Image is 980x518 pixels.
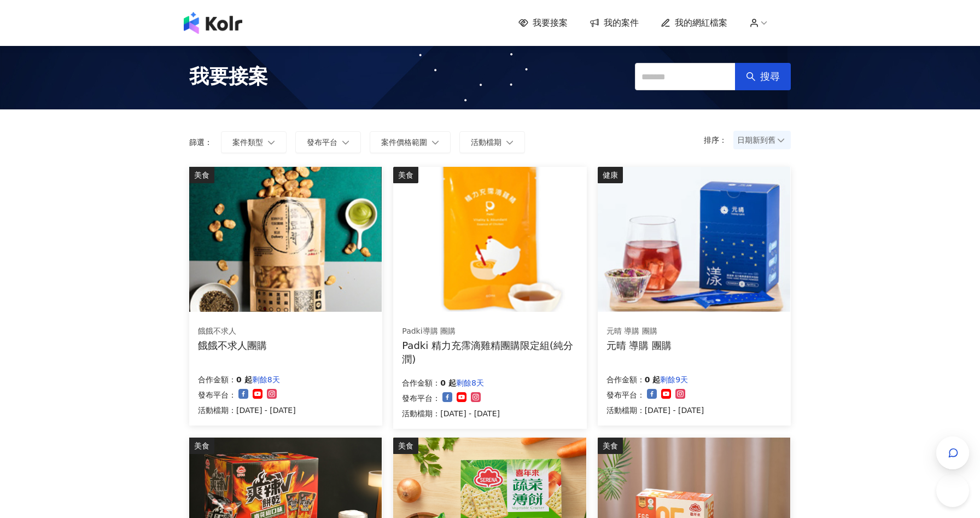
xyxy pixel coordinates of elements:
[590,17,639,29] a: 我的案件
[252,373,280,386] p: 剩餘8天
[402,407,500,420] p: 活動檔期：[DATE] - [DATE]
[189,167,214,183] div: 美食
[533,17,568,29] span: 我要接案
[198,326,267,337] div: 餓餓不求人
[606,404,704,417] p: 活動檔期：[DATE] - [DATE]
[295,131,361,153] button: 發布平台
[456,376,484,389] p: 剩餘8天
[661,17,727,29] a: 我的網紅檔案
[198,388,236,401] p: 發布平台：
[370,131,451,153] button: 案件價格範圍
[598,167,623,183] div: 健康
[518,17,568,29] a: 我要接案
[645,373,661,386] p: 0 起
[393,167,418,183] div: 美食
[236,373,252,386] p: 0 起
[606,326,672,337] div: 元晴 導購 團購
[402,339,577,366] div: Padki 精力充霈滴雞精團購限定組(純分潤)
[189,167,382,312] img: 餓餓不求人系列
[440,376,456,389] p: 0 起
[198,404,296,417] p: 活動檔期：[DATE] - [DATE]
[675,17,727,29] span: 我的網紅檔案
[307,138,337,147] span: 發布平台
[737,132,787,148] span: 日期新到舊
[471,138,501,147] span: 活動檔期
[606,388,645,401] p: 發布平台：
[402,392,440,405] p: 發布平台：
[189,138,212,147] p: 篩選：
[393,167,586,312] img: Padki 精力充霈滴雞精(團購限定組)
[604,17,639,29] span: 我的案件
[381,138,427,147] span: 案件價格範圍
[198,373,236,386] p: 合作金額：
[189,438,214,454] div: 美食
[760,71,780,83] span: 搜尋
[598,438,623,454] div: 美食
[459,131,525,153] button: 活動檔期
[598,167,790,312] img: 漾漾神｜活力莓果康普茶沖泡粉
[606,373,645,386] p: 合作金額：
[221,131,287,153] button: 案件類型
[402,326,577,337] div: Padki導購 團購
[746,72,756,82] span: search
[232,138,263,147] span: 案件類型
[660,373,688,386] p: 剩餘9天
[606,339,672,352] div: 元晴 導購 團購
[936,474,969,507] iframe: Help Scout Beacon - Open
[735,63,791,90] button: 搜尋
[189,63,268,90] span: 我要接案
[393,438,418,454] div: 美食
[184,12,242,34] img: logo
[704,136,733,144] p: 排序：
[402,376,440,389] p: 合作金額：
[198,339,267,352] div: 餓餓不求人團購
